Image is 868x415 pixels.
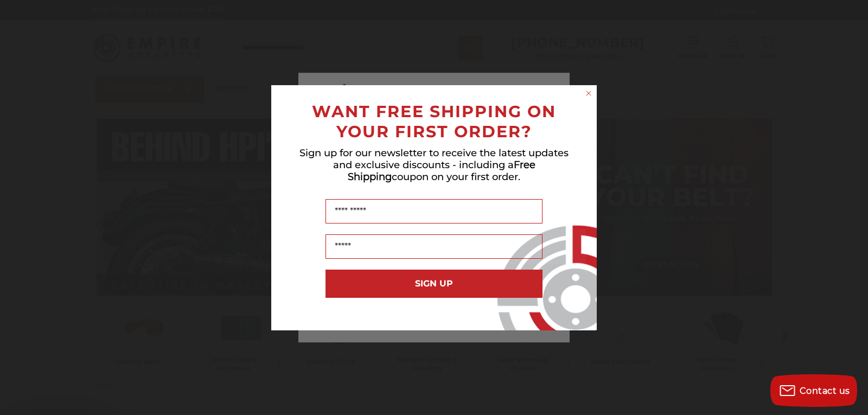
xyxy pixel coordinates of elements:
[800,386,850,396] span: Contact us
[325,234,542,259] input: Email
[348,159,535,183] span: Free Shipping
[770,374,857,407] button: Contact us
[299,147,569,183] span: Sign up for our newsletter to receive the latest updates and exclusive discounts - including a co...
[325,270,542,298] button: SIGN UP
[583,88,594,99] button: Close dialog
[312,101,556,142] span: WANT FREE SHIPPING ON YOUR FIRST ORDER?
